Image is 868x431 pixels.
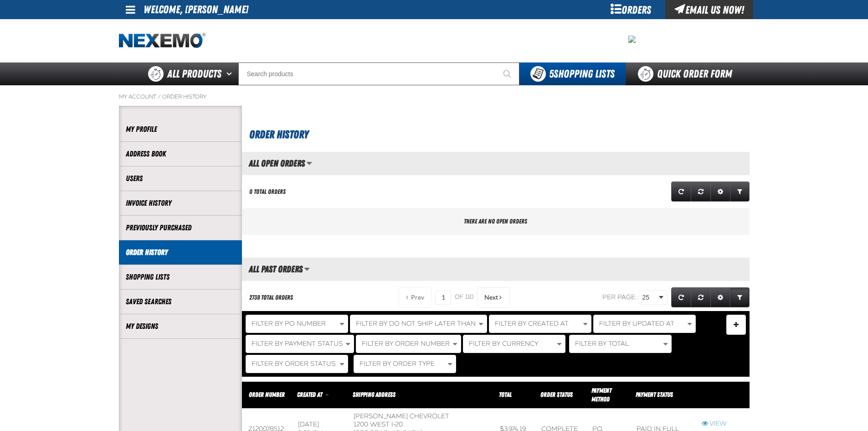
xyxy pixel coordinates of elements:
span: There are no open orders [464,218,527,225]
a: Shopping Lists [126,272,235,282]
a: Saved Searches [126,296,235,307]
a: Refresh grid action [671,287,691,307]
a: View Z120078512 order [702,420,743,428]
span: Per page: [602,293,637,301]
button: Filter By Total [569,335,672,353]
input: Search [238,62,519,85]
span: / [158,93,161,100]
button: You have 5 Shopping Lists. Open to view details [519,62,626,85]
nav: Breadcrumbs [119,93,750,100]
span: Filter By Do Not Ship Later Than [356,320,476,327]
a: Invoice History [126,198,235,208]
span: Filter By Order Type [360,360,435,368]
button: Filter By Updated At [593,315,696,333]
span: Shopping Lists [549,68,615,80]
a: Reset grid action [691,287,711,307]
button: Start Searching [497,62,519,85]
span: 1200 West I-20 [354,421,403,428]
span: [PERSON_NAME] Chevrolet [354,412,449,420]
a: Created At [297,391,324,398]
button: Expand or Collapse Filter Management drop-down [726,315,746,335]
span: Filter By Order Number [362,340,450,348]
a: My Account [119,93,156,100]
button: Manage grid views. Current view is All Past Orders [304,261,310,277]
span: Filter By Created At [495,320,569,327]
span: Filter By Currency [469,340,538,348]
th: Row actions [695,381,750,408]
a: Users [126,173,235,184]
img: 6358a36e9cb9eabefd07fbcee19ff36d.jpeg [628,36,636,43]
div: 2739 Total Orders [249,293,293,302]
span: Payment Status [636,391,673,398]
input: Current page number [435,290,451,305]
span: All Products [167,66,221,82]
span: Filter By Updated At [599,320,674,327]
button: Filter By Order Status [246,355,348,373]
a: My Designs [126,321,235,332]
span: Next Page [484,294,498,301]
span: 25 [642,293,657,302]
span: Manage Filters [734,325,739,327]
button: Filter By Order Number [356,335,461,353]
span: Shipping Address [353,391,395,398]
button: Filter By Payment Status [246,335,354,353]
button: Filter By Created At [489,315,591,333]
a: Previously Purchased [126,223,235,233]
a: Reset grid action [691,182,711,202]
button: Open All Products pages [223,62,238,85]
span: Order History [249,128,308,141]
div: 0 Total Orders [249,187,286,196]
a: Expand or Collapse Grid Filters [730,287,750,307]
a: Expand or Collapse Grid Filters [730,182,750,202]
img: Nexemo logo [119,33,205,49]
span: Filter By Total [575,340,629,348]
button: Manage grid views. Current view is All Open Orders [306,156,312,171]
a: Expand or Collapse Grid Settings [710,182,730,202]
span: Filter By Payment Status [252,340,343,348]
a: Home [119,33,205,49]
h2: All Past Orders [242,264,303,274]
a: Order Status [540,391,573,398]
a: Quick Order Form [626,62,749,85]
span: Payment Method [591,387,611,403]
a: Order Number [249,391,285,398]
button: Filter By PO Number [246,315,348,333]
span: Filter By PO Number [252,320,326,327]
button: Filter By Currency [463,335,565,353]
strong: 5 [549,68,554,80]
span: Created At [297,391,322,398]
h2: All Open Orders [242,158,305,168]
a: Expand or Collapse Grid Settings [710,287,730,307]
span: of 110 [455,293,473,301]
a: Order History [162,93,206,100]
button: Next Page [477,287,510,307]
a: Order History [126,247,235,258]
a: Total [499,391,512,398]
span: Filter By Order Status [252,360,335,368]
button: Filter By Order Type [354,355,456,373]
button: Filter By Do Not Ship Later Than [350,315,487,333]
a: My Profile [126,124,235,135]
a: Refresh grid action [671,182,691,202]
a: Address Book [126,149,235,159]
